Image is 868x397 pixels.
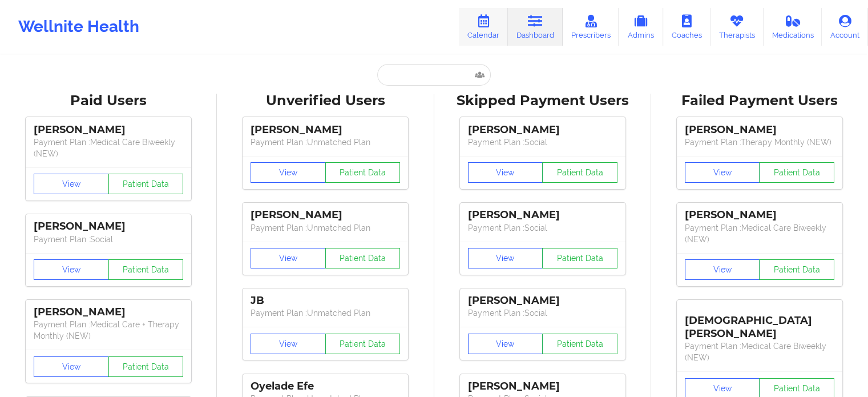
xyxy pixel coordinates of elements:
[251,162,326,183] button: View
[251,294,400,307] div: JB
[108,174,184,194] button: Patient Data
[822,8,868,46] a: Account
[108,356,184,377] button: Patient Data
[251,380,400,393] div: Oyelade Efe
[563,8,619,46] a: Prescribers
[225,92,426,110] div: Unverified Users
[542,334,617,354] button: Patient Data
[325,334,401,354] button: Patient Data
[685,259,760,280] button: View
[442,92,643,110] div: Skipped Payment Users
[251,208,400,222] div: [PERSON_NAME]
[663,8,710,46] a: Coaches
[685,123,834,137] div: [PERSON_NAME]
[459,8,508,46] a: Calendar
[34,319,183,342] p: Payment Plan : Medical Care + Therapy Monthly (NEW)
[251,248,326,268] button: View
[685,208,834,222] div: [PERSON_NAME]
[659,92,860,110] div: Failed Payment Users
[468,208,617,222] div: [PERSON_NAME]
[685,306,834,340] div: [DEMOGRAPHIC_DATA][PERSON_NAME]
[34,137,183,159] p: Payment Plan : Medical Care Biweekly (NEW)
[468,137,617,148] p: Payment Plan : Social
[34,220,183,233] div: [PERSON_NAME]
[8,92,209,110] div: Paid Users
[759,259,834,280] button: Patient Data
[468,162,543,183] button: View
[34,259,109,280] button: View
[325,248,401,268] button: Patient Data
[251,123,400,137] div: [PERSON_NAME]
[468,307,617,319] p: Payment Plan : Social
[251,307,400,319] p: Payment Plan : Unmatched Plan
[759,162,834,183] button: Patient Data
[325,162,401,183] button: Patient Data
[34,356,109,377] button: View
[619,8,663,46] a: Admins
[764,8,822,46] a: Medications
[468,222,617,234] p: Payment Plan : Social
[34,306,183,319] div: [PERSON_NAME]
[251,137,400,148] p: Payment Plan : Unmatched Plan
[468,380,617,393] div: [PERSON_NAME]
[685,137,834,148] p: Payment Plan : Therapy Monthly (NEW)
[251,334,326,354] button: View
[542,162,617,183] button: Patient Data
[468,123,617,137] div: [PERSON_NAME]
[685,340,834,363] p: Payment Plan : Medical Care Biweekly (NEW)
[34,234,183,245] p: Payment Plan : Social
[685,222,834,245] p: Payment Plan : Medical Care Biweekly (NEW)
[710,8,764,46] a: Therapists
[468,294,617,307] div: [PERSON_NAME]
[508,8,563,46] a: Dashboard
[468,248,543,268] button: View
[468,334,543,354] button: View
[251,222,400,234] p: Payment Plan : Unmatched Plan
[34,123,183,137] div: [PERSON_NAME]
[542,248,617,268] button: Patient Data
[685,162,760,183] button: View
[108,259,184,280] button: Patient Data
[34,174,109,194] button: View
